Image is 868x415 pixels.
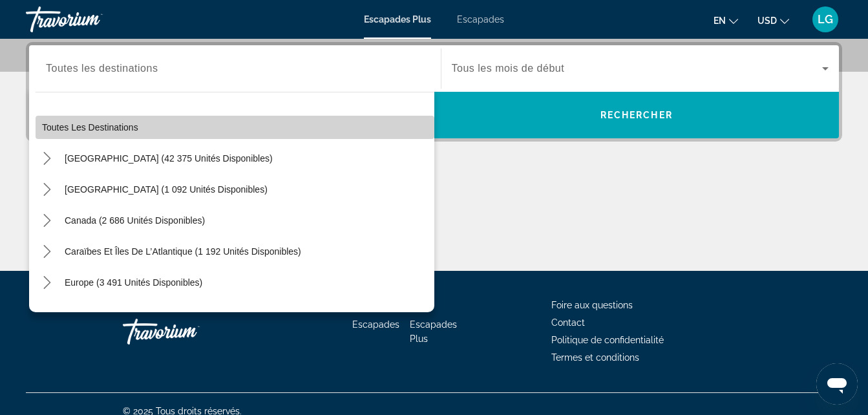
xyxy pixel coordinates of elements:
[36,303,58,325] button: Toggle Australie (252 unités disponibles) sous-menu
[551,352,639,363] a: Termes et conditions
[46,61,424,77] input: Sélectionnez la destination
[434,92,840,138] button: Rechercher
[714,16,726,26] span: en
[58,147,279,170] button: Sélectionnez la destination : États-Unis (42 375 unités disponibles)
[58,240,308,263] button: Sélectionnez la destination : Caraïbes et îles de l’Atlantique (1 192 unités disponibles)
[42,122,138,133] span: Toutes les destinations
[26,3,155,36] a: Travorium
[551,317,585,328] a: Contact
[36,209,58,232] button: Toggle Canada (2 686 unités disponibles) sous-menu
[600,110,673,120] span: Rechercher
[29,85,434,312] div: Options de destination
[457,14,504,25] a: Escapades
[818,13,833,26] span: LG
[58,271,209,294] button: Sélectionnez la destination : Europe (3 491 unités disponibles)
[551,300,633,310] a: Foire aux questions
[58,302,266,325] button: Sélectionnez la destination : Australie (252 unités disponibles)
[65,215,205,226] span: Canada (2 686 unités disponibles)
[352,319,399,330] a: Escapades
[36,116,434,139] button: Sélectionner une destination : Toutes les destinations
[65,184,268,195] span: [GEOGRAPHIC_DATA] (1 092 unités disponibles)
[58,209,211,232] button: Sélectionnez la destination : Canada (2 686 unités disponibles)
[65,153,273,164] span: [GEOGRAPHIC_DATA] (42 375 unités disponibles)
[757,11,789,30] button: Changer de devise
[46,63,158,74] span: Toutes les destinations
[36,271,58,294] button: Toggle Europe (3 491 unités disponibles) sous-menu
[36,240,58,263] button: Caraïbes et îles de l’Atlantique (1 192 unités disponibles) sous-menu
[36,147,58,170] button: Toggle États-Unis (42 375 unités disponibles) sous-menu
[29,45,839,138] div: Widget de recherche
[410,319,457,344] a: Escapades Plus
[58,178,274,201] button: Sélectionnez la destination : Mexique (1 092 unités disponibles)
[65,246,301,257] span: Caraïbes et îles de l’Atlantique (1 192 unités disponibles)
[816,363,858,405] iframe: Bouton de lancement de la fenêtre de messagerie
[809,6,842,33] button: Menu utilisateur
[123,312,252,351] a: Rentre chez toi
[65,277,202,288] span: Europe (3 491 unités disponibles)
[551,335,664,345] a: Politique de confidentialité
[714,11,738,30] button: Changer la langue
[36,178,58,201] button: Toggle Mexique (1 092 unités disponibles) sous-menu
[452,63,565,74] span: Tous les mois de début
[364,14,431,25] a: Escapades Plus
[757,16,777,26] span: USD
